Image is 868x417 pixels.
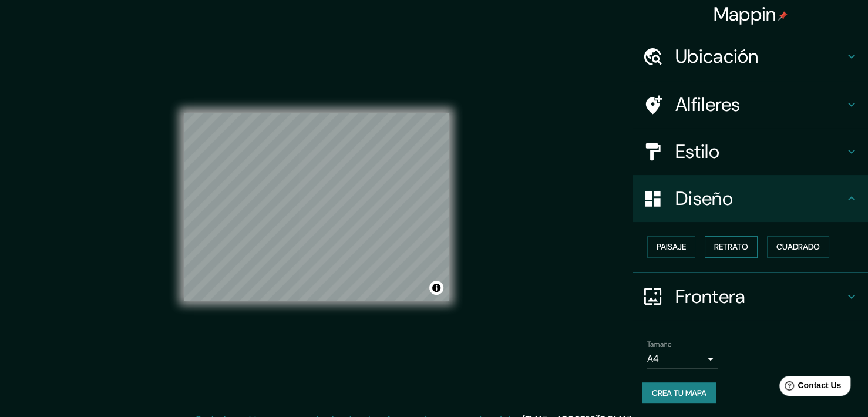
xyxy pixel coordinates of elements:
button: Retrato [705,236,758,258]
div: Diseño [633,175,868,222]
img: pin-icon.png [778,11,788,21]
canvas: Map [184,113,449,301]
h4: Mappin [714,2,788,26]
h4: Estilo [675,140,845,163]
h4: Diseño [675,187,845,210]
button: Cuadrado [767,236,829,258]
button: Paisaje [647,236,695,258]
div: Alfileres [633,81,868,128]
iframe: Help widget launcher [763,371,855,404]
button: Toggle attribution [429,281,443,295]
button: Crea tu mapa [642,382,716,404]
div: Estilo [633,128,868,175]
h4: Ubicación [675,45,845,68]
label: Tamaño [647,339,671,349]
div: A4 [647,349,718,368]
div: Ubicación [633,33,868,80]
div: Frontera [633,273,868,320]
h4: Frontera [675,285,845,308]
h4: Alfileres [675,93,845,116]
